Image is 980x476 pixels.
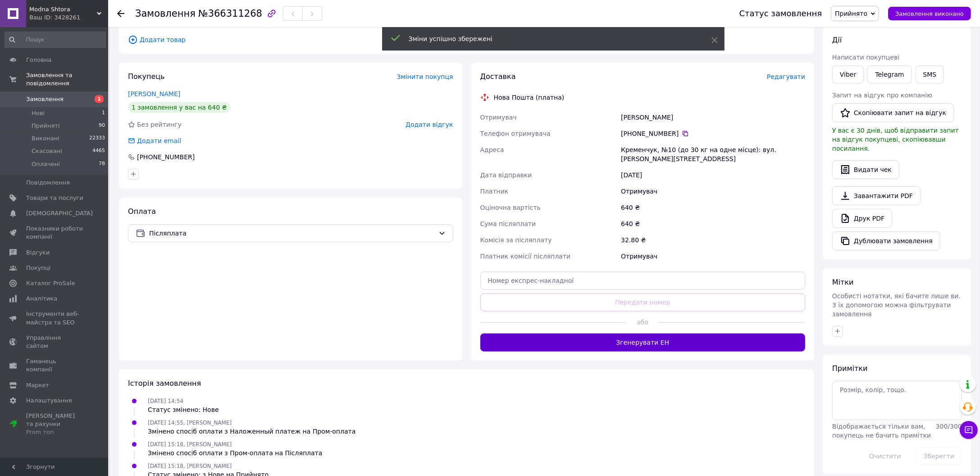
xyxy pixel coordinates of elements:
[26,95,64,103] span: Замовлення
[26,209,93,217] span: [DEMOGRAPHIC_DATA]
[888,7,971,20] button: Замовлення виконано
[32,160,60,168] span: Оплачені
[619,199,807,216] div: 640 ₴
[480,236,552,244] span: Комісія за післяплату
[619,216,807,232] div: 640 ₴
[832,423,931,439] span: Відображається тільки вам, покупець не бачить примітки
[916,65,944,83] button: SMS
[26,179,70,187] span: Повідомлення
[32,109,45,117] span: Нові
[480,146,504,153] span: Адреса
[29,5,97,14] span: Modna Shtora
[128,207,156,216] span: Оплата
[148,441,232,448] span: [DATE] 15:18, [PERSON_NAME]
[128,72,165,81] span: Покупець
[480,333,806,351] button: Згенерувати ЕН
[26,194,83,202] span: Товари та послуги
[406,121,453,128] span: Додати відгук
[128,379,201,388] span: Історія замовлення
[32,134,59,143] span: Виконані
[619,142,807,167] div: Кременчук, №10 (до 30 кг на одне місце): вул. [PERSON_NAME][STREET_ADDRESS]
[149,228,435,238] span: Післяплата
[480,253,571,260] span: Платник комісії післяплати
[26,428,83,436] div: Prom топ
[32,122,59,130] span: Прийняті
[895,10,964,17] span: Замовлення виконано
[26,56,51,64] span: Головна
[99,122,105,130] span: 90
[29,14,108,22] div: Ваш ID: 3428261
[480,130,551,137] span: Телефон отримувача
[832,54,899,61] span: Написати покупцеві
[832,36,842,44] span: Дії
[626,318,659,327] span: або
[148,420,232,426] span: [DATE] 14:55, [PERSON_NAME]
[832,160,899,179] button: Видати чек
[739,9,822,18] div: Статус замовлення
[480,114,517,121] span: Отримувач
[409,34,689,43] div: Зміни успішно збережені
[26,310,83,326] span: Інструменти веб-майстра та SEO
[619,109,807,125] div: [PERSON_NAME]
[148,427,356,436] div: Змінено спосіб оплати з Наложенный платеж на Пром-оплата
[835,10,867,17] span: Прийнято
[619,167,807,183] div: [DATE]
[480,171,532,179] span: Дата відправки
[832,292,961,318] span: Особисті нотатки, які бачите лише ви. З їх допомогою можна фільтрувати замовлення
[832,364,867,373] span: Примітки
[832,103,954,122] button: Скопіювати запит на відгук
[767,73,805,80] span: Редагувати
[619,183,807,199] div: Отримувач
[26,279,75,287] span: Каталог ProSale
[960,421,978,439] button: Чат з покупцем
[936,423,962,430] span: 300 / 300
[26,334,83,350] span: Управління сайтом
[128,90,180,97] a: [PERSON_NAME]
[26,264,50,272] span: Покупці
[26,412,83,437] span: [PERSON_NAME] та рахунки
[198,8,262,19] span: №366311268
[480,72,516,81] span: Доставка
[117,9,124,18] div: Повернутися назад
[26,71,108,88] span: Замовлення та повідомлення
[128,35,805,45] span: Додати товар
[135,8,196,19] span: Замовлення
[26,225,83,241] span: Показники роботи компанії
[832,209,892,228] a: Друк PDF
[148,448,322,458] div: Змінено спосіб оплати з Пром-оплата на Післяплата
[148,405,219,414] div: Статус змінено: Нове
[619,248,807,264] div: Отримувач
[480,272,806,290] input: Номер експрес-накладної
[26,295,57,303] span: Аналітика
[480,204,541,211] span: Оціночна вартість
[26,381,49,389] span: Маркет
[99,160,105,168] span: 78
[832,65,864,83] a: Viber
[5,32,106,48] input: Пошук
[832,127,959,152] span: У вас є 30 днів, щоб відправити запит на відгук покупцеві, скопіювавши посилання.
[127,136,182,145] div: Додати email
[832,186,921,205] a: Завантажити PDF
[148,398,183,404] span: [DATE] 14:54
[480,188,509,195] span: Платник
[26,249,50,257] span: Відгуки
[621,129,805,138] div: [PHONE_NUMBER]
[832,231,940,250] button: Дублювати замовлення
[95,95,104,103] span: 1
[492,93,567,102] div: Нова Пошта (платна)
[26,397,72,405] span: Налаштування
[148,463,232,469] span: [DATE] 15:18, [PERSON_NAME]
[137,121,182,128] span: Без рейтингу
[89,134,105,143] span: 22333
[832,92,932,99] span: Запит на відгук про компанію
[867,65,912,83] a: Telegram
[619,232,807,248] div: 32.80 ₴
[26,357,83,374] span: Гаманець компанії
[136,136,182,145] div: Додати email
[397,73,453,80] span: Змінити покупця
[480,220,536,227] span: Сума післяплати
[92,147,105,155] span: 4465
[128,102,230,113] div: 1 замовлення у вас на 640 ₴
[102,109,105,117] span: 1
[832,278,854,287] span: Мітки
